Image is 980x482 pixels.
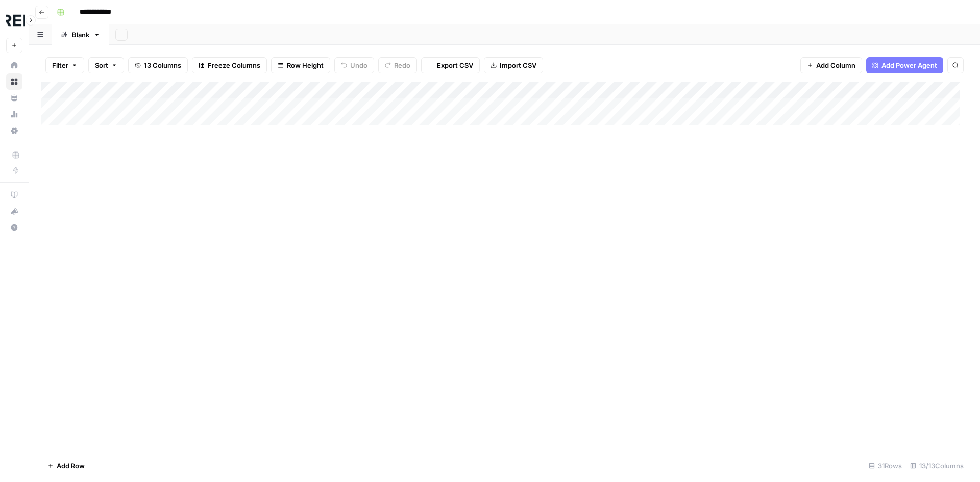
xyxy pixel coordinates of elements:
button: Freeze Columns [192,57,267,73]
button: Redo [378,57,417,73]
span: Add Row [57,461,85,471]
span: Redo [394,60,410,70]
span: Import CSV [500,60,536,70]
a: Blank [52,24,109,45]
div: 13/13 Columns [906,458,968,474]
button: Row Height [271,57,330,73]
button: 13 Columns [128,57,188,73]
span: Sort [95,60,108,70]
div: Blank [72,30,89,40]
a: Settings [6,122,22,139]
a: Your Data [6,90,22,106]
span: Export CSV [437,60,473,70]
button: Filter [45,57,84,73]
span: Row Height [287,60,324,70]
button: What's new? [6,203,22,219]
button: Help + Support [6,219,22,236]
span: Freeze Columns [208,60,260,70]
span: Add Column [816,60,855,70]
span: Filter [52,60,68,70]
a: Browse [6,73,22,90]
a: Usage [6,106,22,122]
span: 13 Columns [144,60,181,70]
span: Add Power Agent [881,60,937,70]
div: 31 Rows [865,458,906,474]
span: Undo [350,60,367,70]
button: Add Column [800,57,862,73]
button: Add Power Agent [866,57,943,73]
button: Add Row [41,458,91,474]
button: Export CSV [421,57,480,73]
a: AirOps Academy [6,187,22,203]
a: Home [6,57,22,73]
button: Undo [334,57,374,73]
button: Workspace: Threepipe Reply [6,8,22,34]
button: Import CSV [484,57,543,73]
img: Threepipe Reply Logo [6,12,24,30]
button: Sort [88,57,124,73]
